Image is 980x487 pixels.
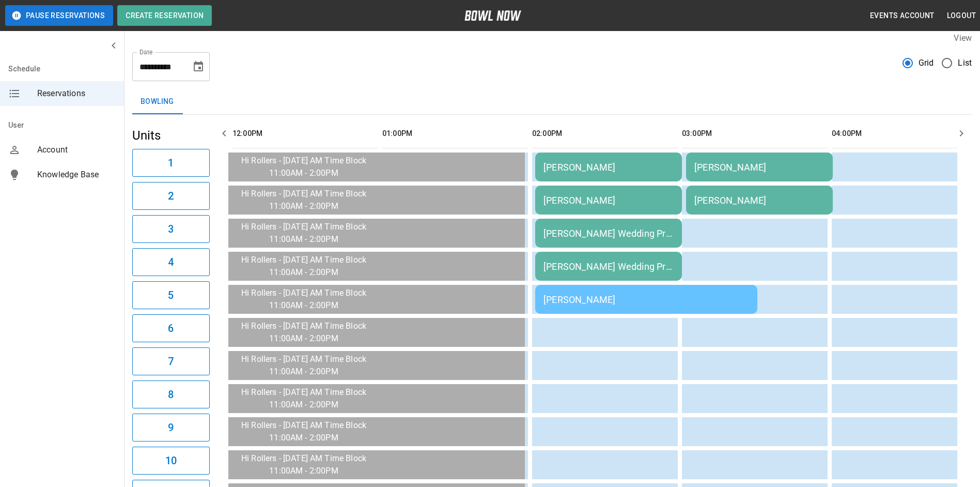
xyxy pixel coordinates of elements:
[168,353,174,370] h6: 7
[943,6,980,25] button: Logout
[132,381,210,408] button: 8
[168,320,174,337] h6: 6
[132,248,210,276] button: 4
[132,89,182,114] button: Bowling
[37,87,116,100] span: Reservations
[132,281,210,309] button: 5
[132,182,210,210] button: 2
[165,452,177,469] h6: 10
[168,419,174,436] h6: 9
[168,155,174,171] h6: 1
[543,294,749,305] div: [PERSON_NAME]
[919,57,934,69] span: Grid
[168,287,174,303] h6: 5
[168,221,174,237] h6: 3
[132,127,210,144] h5: Units
[168,188,174,204] h6: 2
[464,10,521,21] img: logo
[954,33,972,43] label: View
[132,447,210,475] button: 10
[232,119,378,148] th: 12:00PM
[532,119,678,148] th: 02:00PM
[866,6,939,25] button: Events Account
[188,56,209,77] button: Choose date, selected date is Sep 10, 2025
[132,89,972,114] div: inventory tabs
[543,162,674,173] div: [PERSON_NAME]
[168,386,174,403] h6: 8
[694,195,825,206] div: [PERSON_NAME]
[694,162,825,173] div: [PERSON_NAME]
[958,57,972,69] span: List
[543,261,674,272] div: [PERSON_NAME] Wedding Pre bowl
[37,144,116,156] span: Account
[37,169,116,181] span: Knowledge Base
[5,5,113,26] button: Pause Reservations
[117,5,212,26] button: Create Reservation
[168,254,174,270] h6: 4
[132,347,210,375] button: 7
[132,149,210,177] button: 1
[382,119,528,148] th: 01:00PM
[543,195,674,206] div: [PERSON_NAME]
[543,228,674,239] div: [PERSON_NAME] Wedding Pre bowl
[132,414,210,442] button: 9
[132,314,210,342] button: 6
[132,215,210,243] button: 3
